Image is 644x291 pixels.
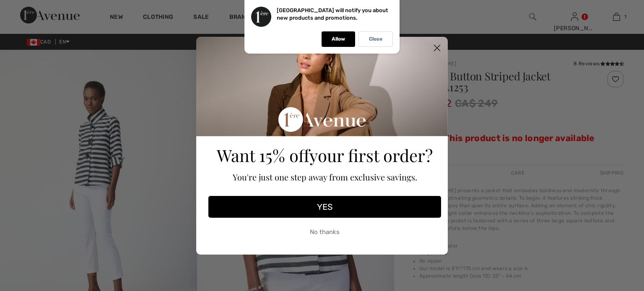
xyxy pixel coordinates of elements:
[277,7,388,21] p: [GEOGRAPHIC_DATA] will notify you about new products and promotions.
[332,36,345,42] p: Allow
[19,6,36,13] span: Help
[430,41,444,55] button: Close dialog
[208,196,441,218] button: YES
[309,144,433,166] span: your first order?
[208,222,441,243] button: No thanks
[233,171,417,183] span: You're just one step away from exclusive savings.
[217,144,309,166] span: Want 15% off
[369,36,382,42] p: Close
